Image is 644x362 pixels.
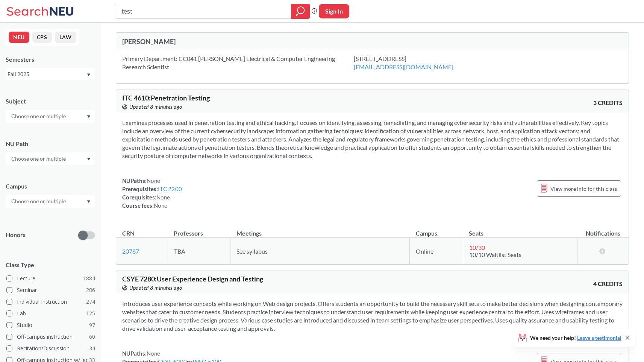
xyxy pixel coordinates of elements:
[89,321,95,329] span: 97
[147,177,160,184] span: None
[6,110,95,123] div: Dropdown arrow
[6,195,95,208] div: Dropdown arrow
[122,275,263,283] span: CSYE 7280 : User Experience Design and Testing
[6,231,26,239] p: Honors
[6,261,95,269] span: Class Type
[8,197,71,206] input: Choose one or multiple
[469,251,521,258] span: 10/10 Waitlist Seats
[122,94,210,102] span: ITC 4610 : Penetration Testing
[122,55,354,71] div: Primary Department: CC041 [PERSON_NAME] Electrical & Computer Engineering Research Scientist
[83,274,95,283] span: 1884
[87,73,91,76] svg: Dropdown arrow
[319,4,349,18] button: Sign In
[129,284,182,292] span: Updated 8 minutes ago
[354,63,453,70] a: [EMAIL_ADDRESS][DOMAIN_NAME]
[89,333,95,341] span: 60
[147,350,160,357] span: None
[6,332,95,342] label: Off-campus instruction
[122,300,623,333] section: Introduces user experience concepts while working on Web design projects. Offers students an oppo...
[6,285,95,295] label: Seminar
[577,222,629,238] th: Notifications
[6,55,95,64] div: Semesters
[8,154,71,163] input: Choose one or multiple
[158,186,182,192] a: ITC 2200
[593,280,623,288] span: 4 CREDITS
[8,112,71,121] input: Choose one or multiple
[354,55,472,71] div: [STREET_ADDRESS]
[168,222,230,238] th: Professors
[32,32,52,43] button: CPS
[230,222,410,238] th: Meetings
[6,152,95,165] div: Dropdown arrow
[86,286,95,294] span: 286
[6,309,95,318] label: Lab
[121,5,286,18] input: Class, professor, course number, "phrase"
[6,344,95,353] label: Recitation/Discussion
[6,182,95,190] div: Campus
[122,229,135,237] div: CRN
[86,298,95,306] span: 274
[6,320,95,330] label: Studio
[122,248,139,255] a: 20787
[6,140,95,148] div: NU Path
[122,37,373,46] div: [PERSON_NAME]
[6,68,95,80] div: Fall 2025Dropdown arrow
[410,238,463,265] td: Online
[550,184,617,193] span: View more info for this class
[530,335,621,341] span: We need your help!
[55,32,76,43] button: LAW
[154,202,167,209] span: None
[87,115,91,118] svg: Dropdown arrow
[593,99,623,107] span: 3 CREDITS
[122,176,182,210] div: NUPaths: Prerequisites: Corequisites: Course fees:
[463,222,577,238] th: Seats
[296,6,305,17] svg: magnifying glass
[87,158,91,161] svg: Dropdown arrow
[577,335,621,341] a: Leave a testimonial
[129,103,182,111] span: Updated 8 minutes ago
[236,248,268,255] span: See syllabus
[410,222,463,238] th: Campus
[156,194,170,201] span: None
[469,244,485,251] span: 10 / 30
[6,97,95,105] div: Subject
[86,309,95,318] span: 125
[291,4,310,19] div: magnifying glass
[89,344,95,353] span: 34
[9,32,29,43] button: NEU
[6,297,95,307] label: Individual Instruction
[122,119,623,160] section: Examines processes used in penetration testing and ethical hacking. Focuses on identifying, asses...
[168,238,230,265] td: TBA
[6,274,95,283] label: Lecture
[87,200,91,203] svg: Dropdown arrow
[8,70,86,78] div: Fall 2025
